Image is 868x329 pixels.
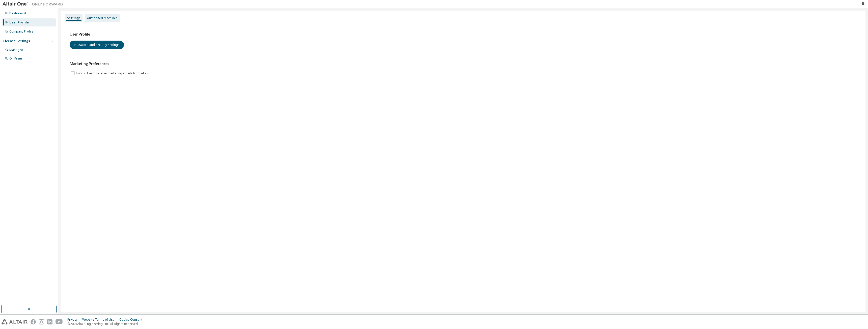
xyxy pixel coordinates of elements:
[47,319,52,324] img: linkedin.svg
[31,319,36,324] img: facebook.svg
[9,29,33,34] div: Company Profile
[70,61,856,66] h3: Marketing Preferences
[3,39,30,43] div: License Settings
[76,70,150,76] label: I would like to receive marketing emails from Altair
[67,322,145,326] p: © 2025 Altair Engineering, Inc. All Rights Reserved.
[82,318,119,322] div: Website Terms of Use
[87,16,118,20] div: Authorized Machines
[3,2,66,7] img: Altair One
[67,16,80,20] div: Settings
[67,318,82,322] div: Privacy
[39,319,44,324] img: instagram.svg
[9,20,29,24] div: User Profile
[119,318,145,322] div: Cookie Consent
[56,319,63,324] img: youtube.svg
[70,41,124,49] button: Password and Security Settings
[9,48,23,52] div: Managed
[9,11,26,15] div: Dashboard
[2,319,28,324] img: altair_logo.svg
[70,32,856,37] h3: User Profile
[9,56,22,61] div: On Prem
